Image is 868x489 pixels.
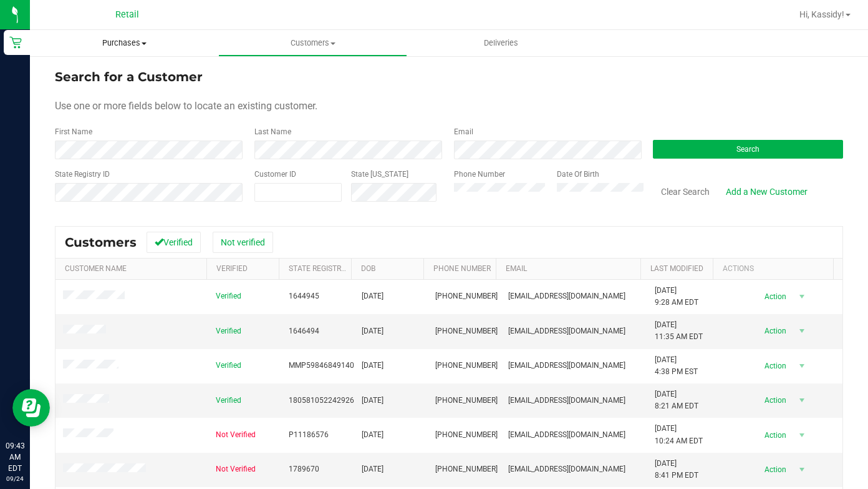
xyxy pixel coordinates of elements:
[362,360,383,372] span: [DATE]
[55,69,203,84] span: Search for a Customer
[65,235,137,250] span: Customers
[794,357,809,375] span: select
[362,290,383,302] span: [DATE]
[6,440,24,474] p: 09:43 AM EDT
[655,285,698,309] span: [DATE] 9:28 AM EDT
[655,319,703,343] span: [DATE] 11:35 AM EDT
[361,264,375,273] a: DOB
[508,290,625,302] span: [EMAIL_ADDRESS][DOMAIN_NAME]
[289,290,319,302] span: 1644945
[794,427,809,444] span: select
[794,392,809,409] span: select
[216,264,248,273] a: Verified
[753,392,794,409] span: Action
[9,36,22,49] inline-svg: Retail
[216,395,241,407] span: Verified
[218,30,407,56] a: Customers
[65,264,127,273] a: Customer Name
[718,181,816,202] a: Add a New Customer
[435,360,498,372] span: [PHONE_NUMBER]
[557,169,599,180] label: Date Of Birth
[254,169,296,180] label: Customer ID
[454,126,473,137] label: Email
[55,100,317,112] span: Use one or more fields below to locate an existing customer.
[362,325,383,337] span: [DATE]
[30,37,218,49] span: Purchases
[219,37,406,49] span: Customers
[655,423,703,447] span: [DATE] 10:24 AM EDT
[655,388,698,412] span: [DATE] 8:21 AM EDT
[289,463,319,475] span: 1789670
[147,232,201,253] button: Verified
[289,325,319,337] span: 1646494
[289,264,354,273] a: State Registry Id
[653,140,843,159] button: Search
[407,30,596,56] a: Deliveries
[254,126,291,137] label: Last Name
[506,264,527,273] a: Email
[650,264,703,273] a: Last Modified
[508,429,625,441] span: [EMAIL_ADDRESS][DOMAIN_NAME]
[289,360,354,372] span: MMP59846849140
[213,232,273,253] button: Not verified
[508,325,625,337] span: [EMAIL_ADDRESS][DOMAIN_NAME]
[723,264,829,273] div: Actions
[653,181,718,202] button: Clear Search
[753,461,794,478] span: Action
[362,463,383,475] span: [DATE]
[655,354,698,378] span: [DATE] 4:38 PM EST
[435,395,498,407] span: [PHONE_NUMBER]
[655,458,698,482] span: [DATE] 8:41 PM EDT
[362,429,383,441] span: [DATE]
[433,264,491,273] a: Phone Number
[12,389,50,427] iframe: Resource center
[753,357,794,375] span: Action
[6,474,24,483] p: 09/24
[115,9,139,20] span: Retail
[794,322,809,340] span: select
[736,145,759,154] span: Search
[289,395,359,407] span: 1805810522429260
[435,429,498,441] span: [PHONE_NUMBER]
[362,395,383,407] span: [DATE]
[216,463,256,475] span: Not Verified
[794,288,809,305] span: select
[55,126,92,137] label: First Name
[216,290,241,302] span: Verified
[508,463,625,475] span: [EMAIL_ADDRESS][DOMAIN_NAME]
[216,325,241,337] span: Verified
[435,290,498,302] span: [PHONE_NUMBER]
[351,169,408,180] label: State [US_STATE]
[289,429,329,441] span: P11186576
[508,395,625,407] span: [EMAIL_ADDRESS][DOMAIN_NAME]
[435,325,498,337] span: [PHONE_NUMBER]
[216,429,256,441] span: Not Verified
[753,427,794,444] span: Action
[55,169,110,180] label: State Registry ID
[794,461,809,478] span: select
[753,288,794,305] span: Action
[467,37,535,49] span: Deliveries
[508,360,625,372] span: [EMAIL_ADDRESS][DOMAIN_NAME]
[799,9,844,19] span: Hi, Kassidy!
[435,463,498,475] span: [PHONE_NUMBER]
[454,169,505,180] label: Phone Number
[30,30,218,56] a: Purchases
[216,360,241,372] span: Verified
[753,322,794,340] span: Action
